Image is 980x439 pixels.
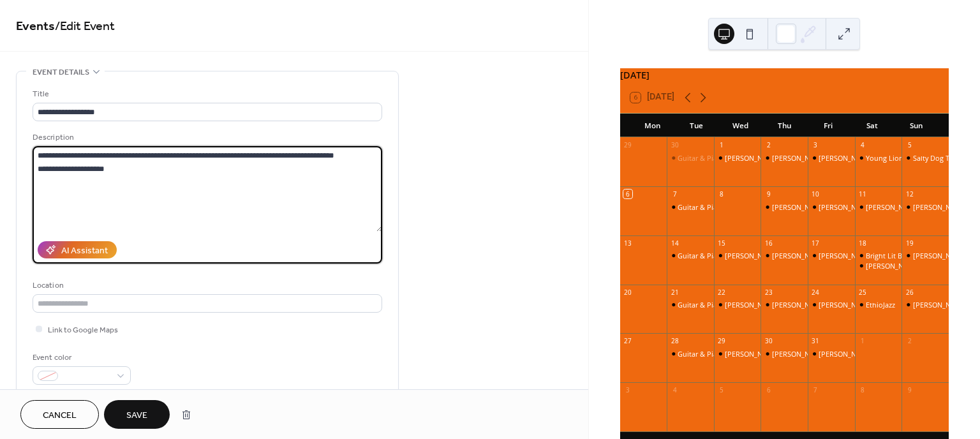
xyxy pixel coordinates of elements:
div: Pete Mills Quartet [761,251,808,260]
div: [PERSON_NAME] Quartet [819,153,900,163]
div: Tue [674,114,718,138]
div: 5 [717,386,726,395]
div: Mon [630,114,674,138]
div: 29 [717,337,726,346]
div: 28 [671,337,679,346]
div: 7 [812,386,820,395]
div: 13 [623,239,632,248]
div: Mike Allen Trio [761,202,808,212]
div: 14 [671,239,679,248]
div: Guitar & Piano Masters [667,202,714,212]
div: 19 [905,239,914,248]
div: Eisenman-Dean Quartet [808,300,855,309]
div: 22 [717,288,726,297]
div: Salty Dog Trio [913,153,958,163]
div: 23 [764,288,773,297]
div: 29 [623,141,632,150]
button: Save [104,400,170,429]
div: Description [33,131,380,144]
div: Sun [895,114,939,138]
div: Location [33,279,380,292]
div: Wed [718,114,762,138]
div: [PERSON_NAME] Quartet [772,300,854,309]
div: EthioJazz [855,300,902,309]
div: Guitar & Piano Masters [678,300,754,309]
button: Cancel [20,400,99,429]
div: Guitar & Piano Masters [667,251,714,260]
div: Guitar & Piano Masters [667,300,714,309]
div: 3 [623,386,632,395]
div: Don Thompson & Reg Schwager [855,202,902,212]
div: 10 [812,190,820,198]
div: Event color [33,351,128,364]
div: Guitar & Piano Masters [678,349,754,359]
span: Cancel [43,409,77,422]
div: [PERSON_NAME] Trio [772,202,842,212]
div: 7 [671,190,679,198]
div: [PERSON_NAME] Quartet [819,251,900,260]
div: 30 [671,141,679,150]
div: 9 [905,386,914,395]
div: [PERSON_NAME] JAM session [725,251,820,260]
div: Title [33,87,380,101]
span: Event details [33,66,89,79]
div: 4 [671,386,679,395]
div: 27 [623,337,632,346]
div: Hirut Hoot Comedy Night [808,349,855,359]
div: Guitar & Piano Masters [678,251,754,260]
div: 4 [858,141,867,150]
div: Lee Wallace Quartet [855,261,902,271]
div: [PERSON_NAME] Quartet [866,261,947,271]
div: Don Naduriak [714,300,761,309]
div: Fri [806,114,850,138]
div: 30 [764,337,773,346]
div: Guitar & Piano Masters [667,349,714,359]
div: [PERSON_NAME] Quartet [772,153,854,163]
div: 16 [764,239,773,248]
div: 31 [812,337,820,346]
div: Brendan Davis Trio [902,251,949,260]
div: Eisenman-Dean Quartet [761,300,808,309]
div: 1 [858,337,867,346]
div: Don Thompson & Reg Schwager [902,202,949,212]
div: Bright Lit Big City [866,251,922,260]
span: / Edit Event [55,14,115,39]
div: 26 [905,288,914,297]
div: EthioJazz [866,300,895,309]
div: [PERSON_NAME] [725,300,780,309]
div: 17 [812,239,820,248]
div: [PERSON_NAME] Quartet [819,300,900,309]
div: 9 [764,190,773,198]
div: 1 [717,141,726,150]
button: AI Assistant [38,241,117,258]
div: 20 [623,288,632,297]
div: 25 [858,288,867,297]
div: [PERSON_NAME] Comedy Night [819,349,922,359]
div: [PERSON_NAME] Quartet [772,349,854,359]
div: 12 [905,190,914,198]
div: 2 [764,141,773,150]
div: 18 [858,239,867,248]
div: 8 [717,190,726,198]
div: AI Assistant [61,244,108,258]
div: [PERSON_NAME] Quartet [772,251,854,260]
div: 24 [812,288,820,297]
span: Link to Google Maps [48,324,118,337]
div: 2 [905,337,914,346]
div: Terry Clarke's JAM session [714,251,761,260]
div: Salty Dog Trio [902,153,949,163]
div: Young Lions! [855,153,902,163]
div: 15 [717,239,726,248]
div: [PERSON_NAME] JAM session [725,349,820,359]
div: Allison Au Quartet [761,153,808,163]
div: 11 [858,190,867,198]
div: Guitar & Piano Masters [667,153,714,163]
div: Terry Clarke's JAM session [714,349,761,359]
div: 8 [858,386,867,395]
div: Allison Au Quartet [808,153,855,163]
div: Terry Cade Quartet [761,349,808,359]
div: Thu [762,114,806,138]
div: Mike Allen Trio [808,202,855,212]
div: Young Lions! [866,153,909,163]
